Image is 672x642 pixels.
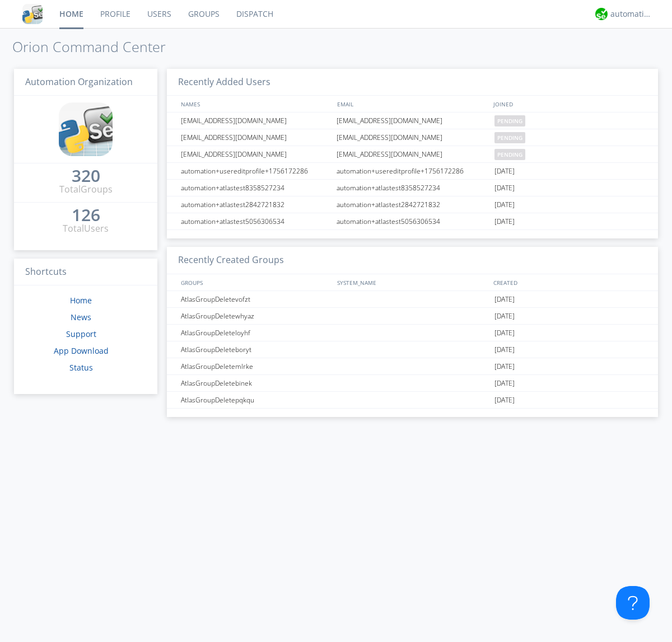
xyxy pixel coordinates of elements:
a: automation+atlastest5056306534automation+atlastest5056306534[DATE] [167,213,658,230]
img: d2d01cd9b4174d08988066c6d424eccd [595,8,608,20]
div: automation+atlastest8358527234 [178,180,333,196]
span: [DATE] [494,341,515,358]
div: automation+atlastest5056306534 [178,213,333,229]
a: AtlasGroupDeleteboryt[DATE] [167,341,658,358]
div: 126 [72,209,100,221]
div: [EMAIL_ADDRESS][DOMAIN_NAME] [334,129,492,146]
div: CREATED [491,274,647,290]
span: pending [494,149,525,160]
span: pending [494,132,525,143]
a: [EMAIL_ADDRESS][DOMAIN_NAME][EMAIL_ADDRESS][DOMAIN_NAME]pending [167,146,658,163]
div: automation+atlastest5056306534 [334,213,492,229]
a: App Download [54,345,109,356]
a: automation+usereditprofile+1756172286automation+usereditprofile+1756172286[DATE] [167,163,658,180]
a: News [71,312,91,322]
span: [DATE] [494,196,515,213]
div: [EMAIL_ADDRESS][DOMAIN_NAME] [334,146,492,162]
div: 320 [72,170,100,181]
div: AtlasGroupDeleteboryt [178,341,333,358]
a: 126 [72,209,100,222]
div: AtlasGroupDeleteloyhf [178,325,333,341]
div: Total Groups [59,183,113,196]
a: AtlasGroupDeleteloyhf[DATE] [167,325,658,341]
a: automation+atlastest8358527234automation+atlastest8358527234[DATE] [167,180,658,196]
a: AtlasGroupDeletebinek[DATE] [167,375,658,392]
div: [EMAIL_ADDRESS][DOMAIN_NAME] [178,146,333,162]
a: AtlasGroupDeletemlrke[DATE] [167,358,658,375]
span: [DATE] [494,375,515,392]
div: NAMES [178,96,332,112]
a: Support [66,329,96,339]
a: [EMAIL_ADDRESS][DOMAIN_NAME][EMAIL_ADDRESS][DOMAIN_NAME]pending [167,113,658,129]
span: [DATE] [494,325,515,341]
div: automation+atlastest2842721832 [178,196,333,213]
div: automation+usereditprofile+1756172286 [334,163,492,179]
img: cddb5a64eb264b2086981ab96f4c1ba7 [22,4,43,24]
a: AtlasGroupDeletepqkqu[DATE] [167,392,658,409]
span: [DATE] [494,358,515,375]
div: [EMAIL_ADDRESS][DOMAIN_NAME] [334,113,492,129]
h3: Shortcuts [14,259,157,286]
a: Home [70,295,92,306]
a: AtlasGroupDeletevofzt[DATE] [167,291,658,308]
div: AtlasGroupDeletebinek [178,375,333,391]
span: [DATE] [494,213,515,230]
div: AtlasGroupDeletewhyaz [178,308,333,324]
div: automation+atlas [610,8,652,20]
a: [EMAIL_ADDRESS][DOMAIN_NAME][EMAIL_ADDRESS][DOMAIN_NAME]pending [167,129,658,146]
div: AtlasGroupDeletemlrke [178,358,333,374]
a: Status [69,362,93,373]
div: AtlasGroupDeletepqkqu [178,392,333,408]
span: pending [494,115,525,126]
span: [DATE] [494,180,515,196]
iframe: Toggle Customer Support [616,586,650,620]
div: [EMAIL_ADDRESS][DOMAIN_NAME] [178,129,333,146]
a: AtlasGroupDeletewhyaz[DATE] [167,308,658,325]
div: automation+atlastest2842721832 [334,196,492,213]
span: [DATE] [494,392,515,409]
span: Automation Organization [25,76,133,88]
h3: Recently Added Users [167,69,658,96]
div: SYSTEM_NAME [334,274,491,290]
div: Total Users [63,222,109,235]
div: AtlasGroupDeletevofzt [178,291,333,307]
div: [EMAIL_ADDRESS][DOMAIN_NAME] [178,113,333,129]
a: 320 [72,170,100,183]
div: JOINED [491,96,647,112]
img: cddb5a64eb264b2086981ab96f4c1ba7 [59,102,113,156]
span: [DATE] [494,163,515,180]
div: automation+usereditprofile+1756172286 [178,163,333,179]
h3: Recently Created Groups [167,247,658,274]
span: [DATE] [494,308,515,325]
div: automation+atlastest8358527234 [334,180,492,196]
div: EMAIL [334,96,491,112]
a: automation+atlastest2842721832automation+atlastest2842721832[DATE] [167,196,658,213]
div: GROUPS [178,274,332,290]
span: [DATE] [494,291,515,308]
